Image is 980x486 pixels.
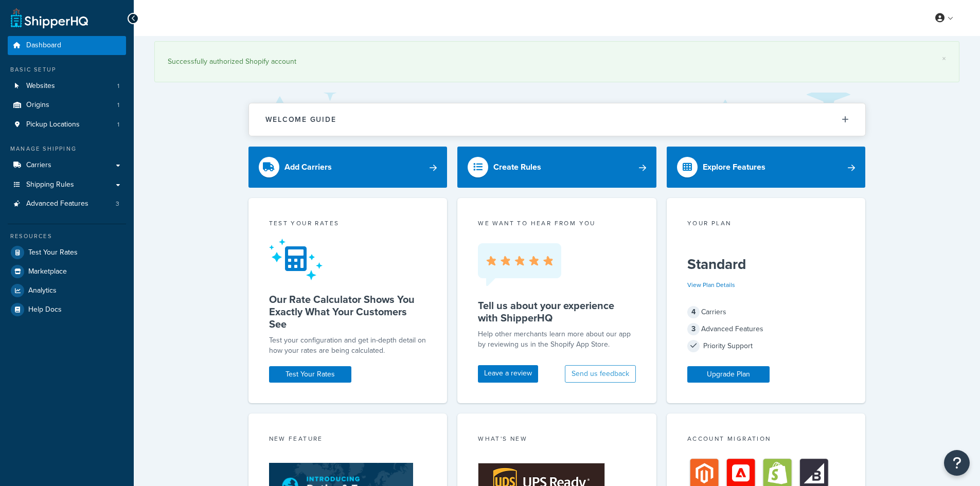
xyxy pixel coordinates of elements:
[117,120,119,129] span: 1
[493,160,541,174] div: Create Rules
[28,248,78,257] span: Test Your Rates
[8,77,126,96] a: Websites1
[269,366,351,383] a: Test Your Rates
[265,116,336,123] h2: Welcome Guide
[478,299,636,324] h5: Tell us about your experience with ShipperHQ
[26,101,49,110] span: Origins
[687,305,845,319] div: Carriers
[8,300,126,319] a: Help Docs
[269,434,427,446] div: New Feature
[269,219,427,230] div: Test your rates
[248,147,448,188] a: Add Carriers
[8,96,126,115] a: Origins1
[8,77,126,96] li: Websites
[284,160,332,174] div: Add Carriers
[8,194,126,213] a: Advanced Features3
[478,365,538,383] a: Leave a review
[269,335,427,356] div: Test your configuration and get in-depth detail on how your rates are being calculated.
[8,194,126,213] li: Advanced Features
[249,103,865,136] button: Welcome Guide
[26,161,51,170] span: Carriers
[687,219,845,230] div: Your Plan
[26,82,55,91] span: Websites
[667,147,866,188] a: Explore Features
[478,219,636,228] p: we want to hear from you
[26,200,88,208] span: Advanced Features
[26,41,61,50] span: Dashboard
[703,160,765,174] div: Explore Features
[8,65,126,74] div: Basic Setup
[942,55,946,63] a: ×
[687,323,700,335] span: 3
[687,322,845,336] div: Advanced Features
[8,262,126,281] a: Marketplace
[8,145,126,153] div: Manage Shipping
[8,156,126,175] a: Carriers
[687,256,845,273] h5: Standard
[269,293,427,330] h5: Our Rate Calculator Shows You Exactly What Your Customers See
[168,55,946,69] div: Successfully authorized Shopify account
[687,339,845,353] div: Priority Support
[8,281,126,300] a: Analytics
[565,365,636,383] button: Send us feedback
[8,243,126,262] a: Test Your Rates
[117,82,119,91] span: 1
[28,286,57,295] span: Analytics
[8,36,126,55] a: Dashboard
[478,434,636,446] div: What's New
[687,434,845,446] div: Account Migration
[687,306,700,318] span: 4
[26,181,74,189] span: Shipping Rules
[8,232,126,241] div: Resources
[26,120,80,129] span: Pickup Locations
[116,200,119,208] span: 3
[8,175,126,194] a: Shipping Rules
[478,329,636,350] p: Help other merchants learn more about our app by reviewing us in the Shopify App Store.
[8,115,126,134] li: Pickup Locations
[687,366,770,383] a: Upgrade Plan
[8,96,126,115] li: Origins
[28,267,67,276] span: Marketplace
[457,147,656,188] a: Create Rules
[117,101,119,110] span: 1
[28,305,62,314] span: Help Docs
[687,280,735,290] a: View Plan Details
[8,115,126,134] a: Pickup Locations1
[944,450,970,476] button: Open Resource Center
